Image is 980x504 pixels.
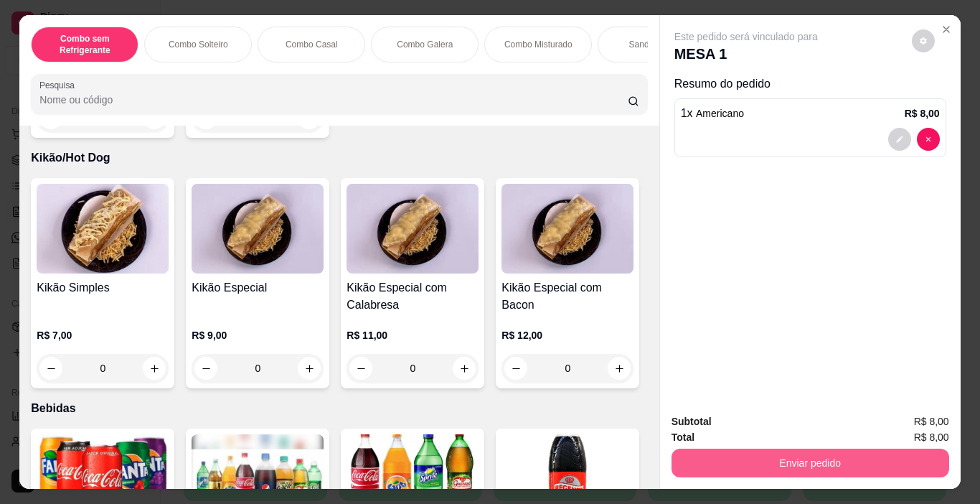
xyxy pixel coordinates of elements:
button: decrease-product-quantity [194,357,217,380]
p: R$ 12,00 [501,328,633,342]
p: Resumo do pedido [674,75,946,93]
h4: Kikão Especial com Bacon [501,279,633,314]
button: increase-product-quantity [143,357,166,380]
button: increase-product-quantity [608,357,631,380]
p: R$ 8,00 [905,106,940,121]
p: Kikão/Hot Dog [31,149,647,167]
span: Americano [696,108,744,119]
strong: Subtotal [672,416,712,427]
button: increase-product-quantity [298,357,321,380]
p: 1 x [681,105,744,122]
p: MESA 1 [674,44,818,64]
button: decrease-product-quantity [504,357,527,380]
p: Bebidas [31,400,647,417]
button: Enviar pedido [672,449,949,477]
img: product-image [501,184,633,274]
p: R$ 9,00 [192,328,324,342]
p: Sanduíches [629,39,674,50]
h4: Kikão Simples [37,279,169,297]
button: increase-product-quantity [453,357,476,380]
p: R$ 11,00 [347,328,479,342]
img: product-image [37,184,169,274]
p: Este pedido será vinculado para [674,29,818,44]
p: Combo Galera [397,39,453,50]
span: R$ 8,00 [914,429,949,445]
span: R$ 8,00 [914,414,949,429]
img: product-image [192,184,324,274]
button: decrease-product-quantity [912,29,935,52]
label: Pesquisa [39,79,80,91]
input: Pesquisa [39,93,628,107]
p: Combo Solteiro [169,39,228,50]
strong: Total [672,431,694,443]
button: decrease-product-quantity [917,128,940,151]
img: product-image [347,184,479,274]
p: Combo sem Refrigerante [43,33,126,56]
h4: Kikão Especial com Calabresa [347,279,479,314]
p: Combo Casal [286,39,338,50]
p: Combo Misturado [504,39,573,50]
p: R$ 7,00 [37,328,169,342]
button: decrease-product-quantity [39,357,62,380]
button: decrease-product-quantity [349,357,372,380]
button: Close [935,18,958,41]
button: decrease-product-quantity [888,128,911,151]
h4: Kikão Especial [192,279,324,297]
